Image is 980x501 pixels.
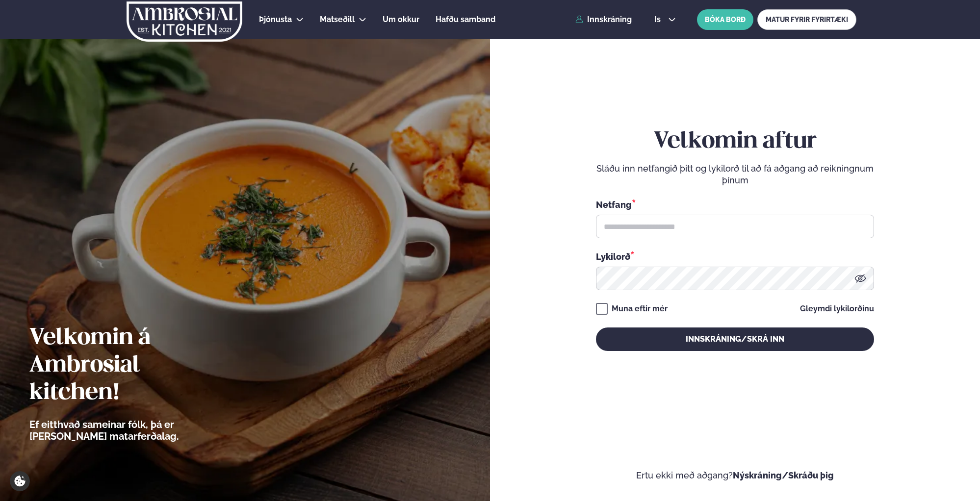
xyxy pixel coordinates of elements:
[800,305,874,313] a: Gleymdi lykilorðinu
[596,128,874,155] h2: Velkomin aftur
[596,163,874,186] p: Sláðu inn netfangið þitt og lykilorð til að fá aðgang að reikningnum þínum
[320,15,355,24] span: Matseðill
[646,16,683,24] button: is
[383,14,419,25] a: Um okkur
[436,15,495,24] span: Hafðu samband
[596,327,874,351] button: Innskráning/Skrá inn
[259,14,292,25] a: Þjónusta
[654,16,664,24] span: is
[126,1,243,42] img: logo
[10,471,30,491] a: Cookie settings
[596,198,874,211] div: Netfang
[320,14,355,25] a: Matseðill
[383,15,419,24] span: Um okkur
[596,250,874,263] div: Lykilorð
[733,470,834,480] a: Nýskráning/Skráðu þig
[29,419,233,442] p: Ef eitthvað sameinar fólk, þá er [PERSON_NAME] matarferðalag.
[697,9,753,30] button: BÓKA BORÐ
[519,470,951,481] p: Ertu ekki með aðgang?
[259,15,292,24] span: Þjónusta
[436,14,495,25] a: Hafðu samband
[757,9,856,30] a: MATUR FYRIR FYRIRTÆKI
[575,15,632,24] a: Innskráning
[29,325,233,407] h2: Velkomin á Ambrosial kitchen!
